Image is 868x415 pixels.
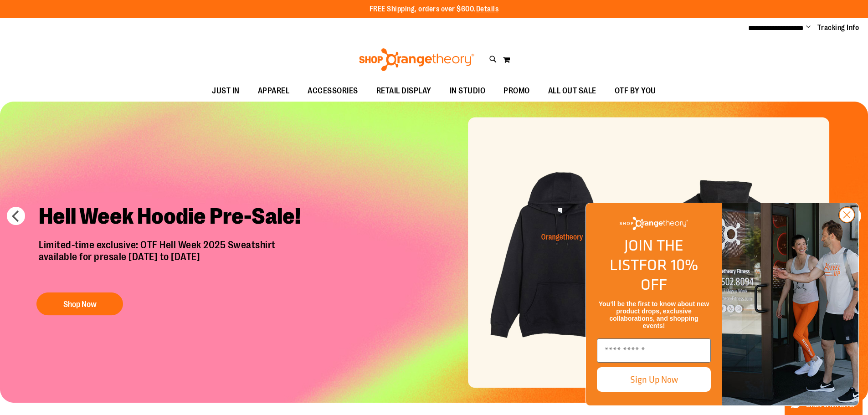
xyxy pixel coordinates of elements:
p: FREE Shipping, orders over $600. [370,4,499,15]
span: IN STUDIO [450,81,486,101]
input: Enter email [597,338,711,363]
span: ALL OUT SALE [548,81,596,101]
button: Account menu [806,23,811,32]
span: You’ll be the first to know about new product drops, exclusive collaborations, and shopping events! [599,300,709,329]
a: Tracking Info [817,23,859,33]
span: JOIN THE LIST [610,234,683,276]
a: Hell Week Hoodie Pre-Sale! Limited-time exclusive: OTF Hell Week 2025 Sweatshirtavailable for pre... [32,196,317,320]
span: OTF BY YOU [615,81,656,101]
span: FOR 10% OFF [639,253,698,296]
button: Sign Up Now [597,367,711,392]
span: ACCESSORIES [308,81,358,101]
img: Shop Orangetheory [620,217,688,230]
button: prev [7,207,25,225]
span: JUST IN [212,81,240,101]
img: Shop Orangtheory [722,203,858,405]
button: Shop Now [36,292,123,315]
span: RETAIL DISPLAY [376,81,431,101]
img: Shop Orangetheory [358,48,476,71]
p: Limited-time exclusive: OTF Hell Week 2025 Sweatshirt available for presale [DATE] to [DATE] [32,239,317,284]
h2: Hell Week Hoodie Pre-Sale! [32,196,317,239]
a: Details [476,5,499,13]
span: PROMO [503,81,530,101]
button: Close dialog [838,206,855,223]
div: FLYOUT Form [576,194,868,415]
span: APPAREL [258,81,290,101]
